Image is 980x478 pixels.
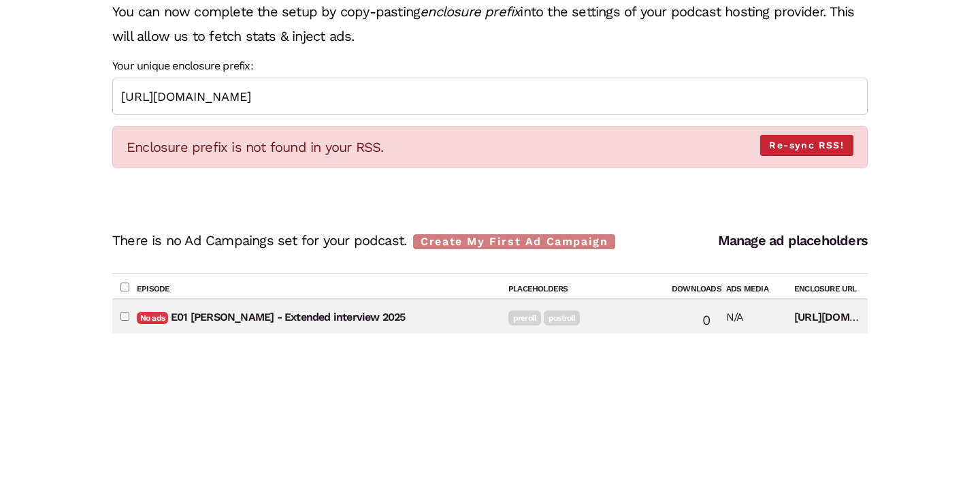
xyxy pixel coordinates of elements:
a: [URL][DOMAIN_NAME] [794,310,906,323]
span: 0 [702,312,710,328]
a: E01 [PERSON_NAME] - Extended interview 2025 [171,310,406,323]
th: Placeholders [500,273,664,298]
h6: Your unique enclosure prefix: [112,59,868,72]
a: Create My First Ad Campaign [413,234,615,249]
div: Enclosure prefix is not found in your RSS. [112,126,868,168]
th: Enclosure URL [786,273,868,298]
th: Downloads [664,273,718,298]
th: Episode [129,273,500,298]
a: postroll [544,310,580,325]
a: preroll [508,310,541,325]
div: There is no Ad Campaings set for your podcast. [112,228,615,253]
th: Ads Media [718,273,786,298]
em: enclosure prefix [420,3,520,20]
a: Re-sync RSS! [760,135,853,156]
span: No ads [137,312,168,324]
a: Manage ad placeholders [718,232,868,249]
td: N/A [718,299,786,334]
